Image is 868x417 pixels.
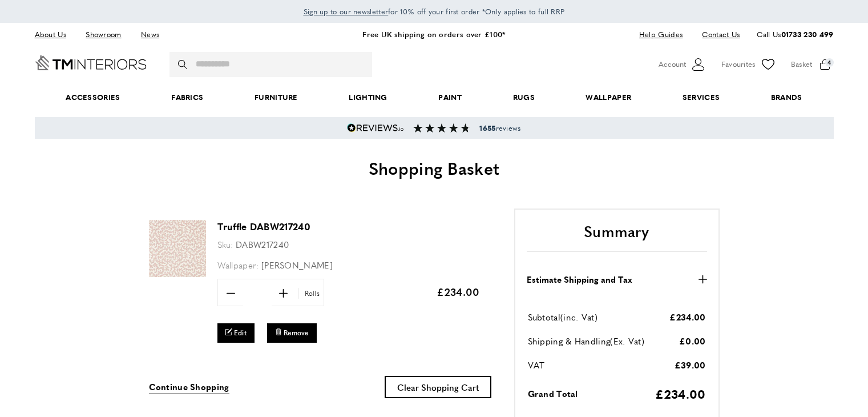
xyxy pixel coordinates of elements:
[362,29,505,39] a: Free UK shipping on orders over £100*
[304,6,389,17] a: Sign up to our newsletter
[413,123,470,133] img: Reviews section
[267,323,317,342] button: Remove Truffle DABW217240
[304,6,389,17] span: Sign up to our newsletter
[217,238,233,250] span: Sku:
[527,272,632,286] strong: Estimate Shipping and Tax
[236,238,289,250] span: DABW217240
[217,259,259,271] span: Wallpaper:
[35,27,75,42] a: About Us
[721,58,756,70] span: Favourites
[757,29,833,41] p: Call Us
[527,272,707,286] button: Estimate Shipping and Tax
[413,80,487,115] a: Paint
[528,359,545,371] span: VAT
[781,29,834,39] a: 01733 230 499
[284,328,309,338] span: Remove
[631,27,691,42] a: Help Guides
[610,335,644,347] span: (Ex. Vat)
[149,220,206,277] img: Truffle DABW217240
[40,80,146,115] span: Accessories
[149,380,229,394] a: Continue Shopping
[77,27,130,42] a: Showroom
[479,123,520,133] span: reviews
[229,80,323,115] a: Furniture
[659,56,707,73] button: Customer Account
[35,55,147,70] a: Go to Home page
[560,311,597,323] span: (inc. Vat)
[397,381,479,393] span: Clear Shopping Cart
[657,80,745,115] a: Services
[437,284,479,299] span: £234.00
[655,385,705,402] span: £234.00
[217,220,310,233] a: Truffle DABW217240
[385,376,491,398] button: Clear Shopping Cart
[217,323,255,342] a: Edit Truffle DABW217240
[178,52,189,77] button: Search
[527,221,707,252] h2: Summary
[560,80,657,115] a: Wallpaper
[146,80,229,115] a: Fabrics
[693,27,740,42] a: Contact Us
[745,80,827,115] a: Brands
[149,380,229,392] span: Continue Shopping
[479,123,495,133] strong: 1655
[298,288,323,299] span: Rolls
[669,311,705,323] span: £234.00
[528,335,611,347] span: Shipping & Handling
[261,259,333,271] span: [PERSON_NAME]
[528,387,578,399] span: Grand Total
[675,359,706,371] span: £39.00
[324,80,413,115] a: Lighting
[721,56,777,73] a: Favourites
[369,155,500,180] span: Shopping Basket
[234,328,247,338] span: Edit
[487,80,560,115] a: Rugs
[132,27,168,42] a: News
[679,335,706,347] span: £0.00
[659,58,686,70] span: Account
[528,311,560,323] span: Subtotal
[149,269,206,279] a: Truffle DABW217240
[304,6,565,17] span: for 10% off your first order *Only applies to full RRP
[347,123,404,133] img: Reviews.io 5 stars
